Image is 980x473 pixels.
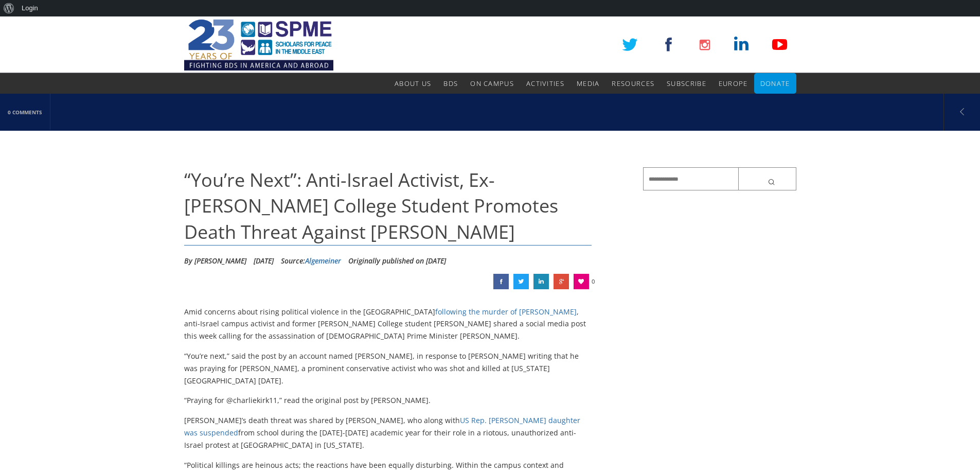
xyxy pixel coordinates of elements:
[577,73,600,94] a: Media
[526,73,564,94] a: Activities
[592,274,595,289] span: 0
[760,79,790,88] span: Donate
[184,253,246,269] li: By [PERSON_NAME]
[184,415,580,437] a: US Rep. [PERSON_NAME] daughter was suspended
[443,73,458,94] a: BDS
[719,79,748,88] span: Europe
[760,73,790,94] a: Donate
[184,350,592,387] p: “You’re next,” said the post by an account named [PERSON_NAME], in response to [PERSON_NAME] writ...
[526,79,564,88] span: Activities
[435,307,577,317] a: following the murder of [PERSON_NAME]
[184,16,333,73] img: SPME
[470,73,514,94] a: On Campus
[348,253,446,269] li: Originally published on [DATE]
[612,73,654,94] a: Resources
[305,256,341,266] a: Algemeiner
[470,79,514,88] span: On Campus
[667,73,706,94] a: Subscribe
[577,79,600,88] span: Media
[443,79,458,88] span: BDS
[184,306,592,342] p: Amid concerns about rising political violence in the [GEOGRAPHIC_DATA] , anti-Israel campus activ...
[667,79,706,88] span: Subscribe
[395,73,431,94] a: About Us
[554,274,569,289] a: “You’re Next”: Anti-Israel Activist, Ex-Barnard College Student Promotes Death Threat Against Net...
[184,414,592,451] p: [PERSON_NAME]’s death threat was shared by [PERSON_NAME], who along with from school during the [...
[513,274,529,289] a: “You’re Next”: Anti-Israel Activist, Ex-Barnard College Student Promotes Death Threat Against Net...
[254,253,274,269] li: [DATE]
[184,167,558,244] span: “You’re Next”: Anti-Israel Activist, Ex-[PERSON_NAME] College Student Promotes Death Threat Again...
[719,73,748,94] a: Europe
[612,79,654,88] span: Resources
[533,274,549,289] a: “You’re Next”: Anti-Israel Activist, Ex-Barnard College Student Promotes Death Threat Against Net...
[493,274,509,289] a: “You’re Next”: Anti-Israel Activist, Ex-Barnard College Student Promotes Death Threat Against Net...
[281,253,341,269] div: Source:
[184,394,592,407] p: “Praying for @charliekirk11,” read the original post by [PERSON_NAME].
[395,79,431,88] span: About Us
